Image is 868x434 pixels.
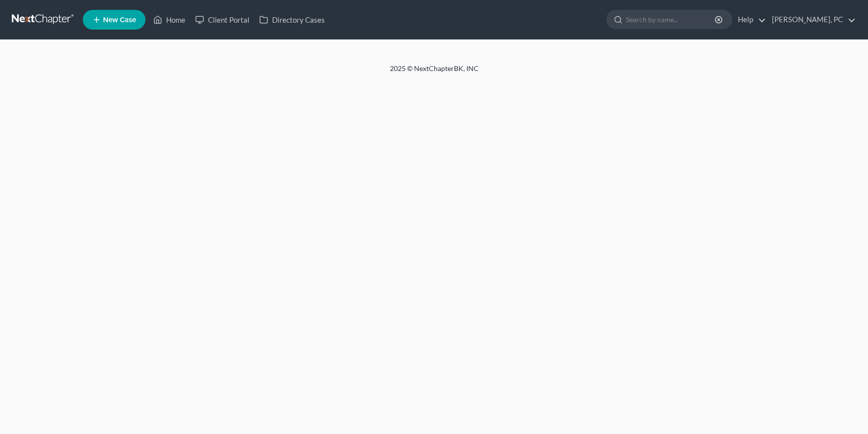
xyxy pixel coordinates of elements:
span: New Case [103,16,136,24]
a: [PERSON_NAME], PC [767,11,856,29]
div: 2025 © NextChapterBK, INC [153,64,715,81]
a: Client Portal [190,11,254,29]
a: Help [733,11,766,29]
a: Directory Cases [254,11,330,29]
a: Home [148,11,190,29]
input: Search by name... [626,10,716,29]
